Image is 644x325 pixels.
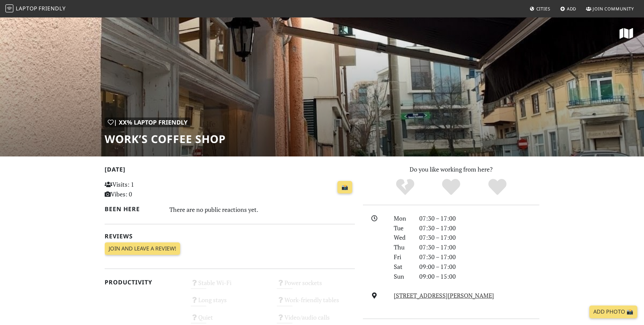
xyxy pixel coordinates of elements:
[337,181,352,194] a: 📸
[567,6,577,12] span: Add
[415,262,543,272] div: 09:00 – 17:00
[39,5,65,12] span: Friendly
[415,242,543,252] div: 07:30 – 17:00
[273,277,359,294] div: Power sockets
[105,166,355,176] h2: [DATE]
[428,178,474,196] div: Yes
[5,3,66,15] a: LaptopFriendly LaptopFriendly
[105,233,355,240] h2: Reviews
[105,242,180,255] a: Join and leave a review!
[415,214,543,223] div: 07:30 – 17:00
[583,3,637,15] a: Join Community
[105,279,183,286] h2: Productivity
[390,272,415,281] div: Sun
[536,6,550,12] span: Cities
[474,178,521,196] div: Definitely!
[105,180,183,199] p: Visits: 1 Vibes: 0
[105,118,191,127] div: | XX% Laptop Friendly
[105,133,226,145] h1: Work’s Coffee Shop
[390,214,415,223] div: Mon
[415,252,543,262] div: 07:30 – 17:00
[169,204,355,215] div: There are no public reactions yet.
[390,252,415,262] div: Fri
[415,272,543,281] div: 09:00 – 15:00
[187,277,273,294] div: Stable Wi-Fi
[5,4,13,12] img: LaptopFriendly
[16,5,38,12] span: Laptop
[394,291,494,299] a: [STREET_ADDRESS][PERSON_NAME]
[187,294,273,312] div: Long stays
[589,306,637,318] a: Add Photo 📸
[390,233,415,242] div: Wed
[390,223,415,233] div: Tue
[273,294,359,312] div: Work-friendly tables
[105,205,161,213] h2: Been here
[557,3,579,15] a: Add
[390,262,415,272] div: Sat
[363,165,539,174] p: Do you like working from here?
[527,3,553,15] a: Cities
[415,223,543,233] div: 07:30 – 17:00
[415,233,543,242] div: 07:30 – 17:00
[593,6,634,12] span: Join Community
[390,242,415,252] div: Thu
[382,178,428,196] div: No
